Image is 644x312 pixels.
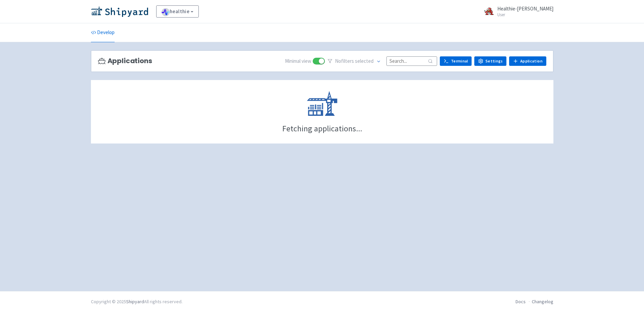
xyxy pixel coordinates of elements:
a: Changelog [532,298,553,305]
a: Docs [516,298,526,305]
h3: Applications [98,57,152,65]
span: Healthie-[PERSON_NAME] [497,5,553,12]
a: healthie [156,5,199,18]
span: selected [355,58,374,64]
a: Settings [474,56,506,66]
div: Fetching applications... [282,125,362,133]
span: Minimal view [285,57,311,65]
div: Copyright © 2025 All rights reserved. [91,298,183,305]
a: Shipyard [126,298,144,305]
small: User [497,12,553,17]
a: Application [509,56,546,66]
span: No filter s [335,57,374,65]
input: Search... [386,56,437,66]
img: Shipyard logo [91,6,148,17]
a: Healthie-[PERSON_NAME] User [480,6,553,17]
a: Terminal [440,56,472,66]
a: Develop [91,23,115,42]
